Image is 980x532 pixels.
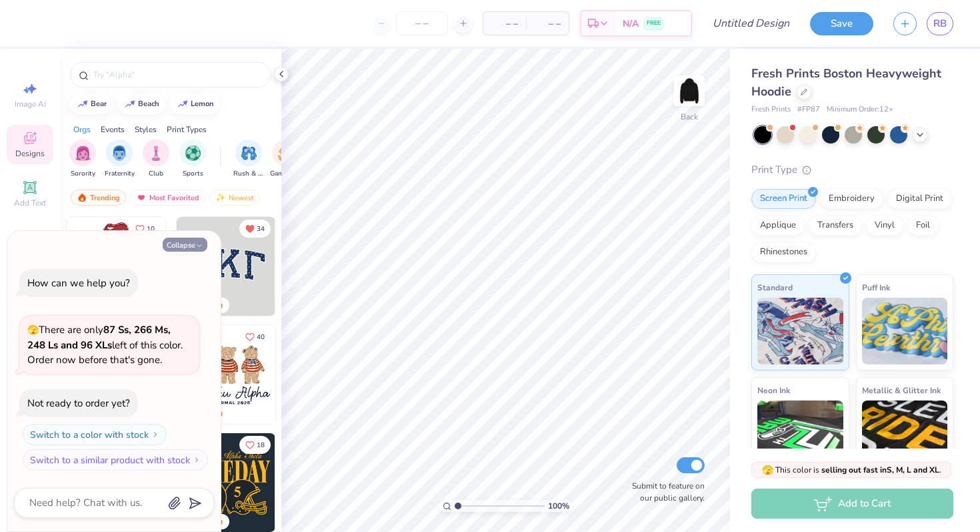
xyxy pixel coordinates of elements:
div: Back [681,111,698,123]
span: – – [534,17,561,31]
button: Like [239,436,271,454]
span: Sorority [71,169,95,179]
div: filter for Club [143,140,169,179]
div: Embroidery [820,189,883,209]
img: Switch to a color with stock [151,431,159,439]
button: beach [117,94,165,114]
div: filter for Game Day [270,140,301,179]
div: filter for Fraternity [105,140,135,179]
img: trend_line.gif [77,100,88,108]
input: Try "Alpha" [92,68,263,81]
img: trend_line.gif [177,100,188,108]
button: Switch to a color with stock [23,424,167,445]
img: Standard [757,298,843,364]
span: This color is . [762,464,941,476]
div: Foil [907,216,939,236]
img: Switch to a similar product with stock [193,456,201,464]
div: Print Types [167,123,207,136]
span: – – [491,17,518,31]
div: Transfers [809,216,862,236]
strong: 87 Ss, 266 Ms, 248 Ls and 96 XLs [27,323,171,352]
span: Game Day [270,169,301,179]
button: filter button [270,140,301,179]
div: Digital Print [887,189,952,209]
img: Newest.gif [215,193,226,202]
button: Save [810,12,873,35]
span: 🫣 [27,324,39,336]
span: Designs [15,148,45,159]
span: Standard [757,280,793,294]
img: Sports Image [185,146,201,161]
div: How can we help you? [27,276,130,290]
span: Neon Ink [757,383,790,397]
div: Not ready to order yet? [27,396,130,410]
input: – – [396,11,448,35]
img: b8819b5f-dd70-42f8-b218-32dd770f7b03 [177,433,275,532]
button: Like [129,220,161,238]
img: trend_line.gif [125,100,135,108]
img: d12c9beb-9502-45c7-ae94-40b97fdd6040 [275,325,373,424]
span: 100 % [548,500,569,512]
div: bear [91,100,107,107]
div: Vinyl [866,216,903,236]
button: Like [239,328,271,346]
img: trending.gif [77,193,87,202]
button: Switch to a similar product with stock [23,449,208,471]
span: RB [933,16,947,31]
img: Neon Ink [757,401,843,467]
button: filter button [69,140,96,179]
img: Game Day Image [278,146,293,161]
span: Puff Ink [862,280,890,294]
img: Metallic & Glitter Ink [862,401,948,467]
div: filter for Sorority [69,140,96,179]
div: lemon [191,100,214,107]
label: Submit to feature on our public gallery. [625,480,705,504]
span: Fresh Prints [751,104,791,115]
span: Metallic & Glitter Ink [862,383,941,397]
span: Club [149,169,163,179]
img: 3b9aba4f-e317-4aa7-a679-c95a879539bd [177,217,275,316]
div: Screen Print [751,189,816,209]
button: Collapse [163,238,207,252]
span: Fresh Prints Boston Heavyweight Hoodie [751,65,941,99]
button: filter button [233,140,264,179]
button: filter button [143,140,169,179]
strong: selling out fast in S, M, L and XL [821,465,939,475]
span: 🫣 [762,464,773,477]
span: 34 [257,226,265,232]
div: filter for Rush & Bid [233,140,264,179]
button: bear [70,94,113,114]
img: a3be6b59-b000-4a72-aad0-0c575b892a6b [177,325,275,424]
span: FREE [647,19,661,28]
div: filter for Sports [179,140,206,179]
span: Add Text [14,198,46,208]
button: lemon [170,94,220,114]
div: Applique [751,216,805,236]
img: 2b704b5a-84f6-4980-8295-53d958423ff9 [275,433,373,532]
div: Newest [209,190,260,206]
img: Back [676,77,703,104]
button: filter button [179,140,206,179]
img: Rush & Bid Image [241,146,257,161]
div: Trending [71,190,126,206]
span: # FP87 [797,104,820,115]
span: Rush & Bid [233,169,264,179]
img: Puff Ink [862,298,948,364]
span: Minimum Order: 12 + [827,104,893,115]
div: Events [101,123,125,136]
img: 587403a7-0594-4a7f-b2bd-0ca67a3ff8dd [67,217,165,316]
div: Most Favorited [130,190,205,206]
a: RB [927,12,953,35]
img: Sorority Image [75,146,91,161]
div: Styles [135,123,157,136]
img: e74243e0-e378-47aa-a400-bc6bcb25063a [165,217,263,316]
img: most_fav.gif [136,193,147,202]
span: 40 [257,334,265,340]
div: beach [138,100,159,107]
span: 10 [147,226,155,232]
span: Sports [183,169,203,179]
img: Fraternity Image [112,146,127,161]
div: Print Type [751,162,953,178]
span: There are only left of this color. Order now before that's gone. [27,323,183,366]
div: Orgs [73,123,91,136]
